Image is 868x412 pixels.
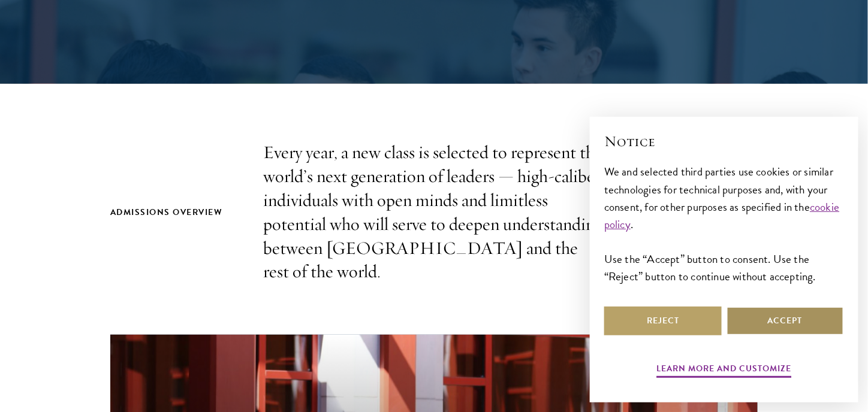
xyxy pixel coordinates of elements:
button: Learn more and customize [657,361,792,380]
h2: Admissions Overview [110,205,239,220]
button: Reject [604,307,722,335]
p: Every year, a new class is selected to represent the world’s next generation of leaders — high-ca... [263,141,605,284]
h2: Notice [604,131,844,152]
a: cookie policy [604,198,840,233]
div: We and selected third parties use cookies or similar technologies for technical purposes and, wit... [604,163,844,284]
button: Accept [727,307,844,335]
